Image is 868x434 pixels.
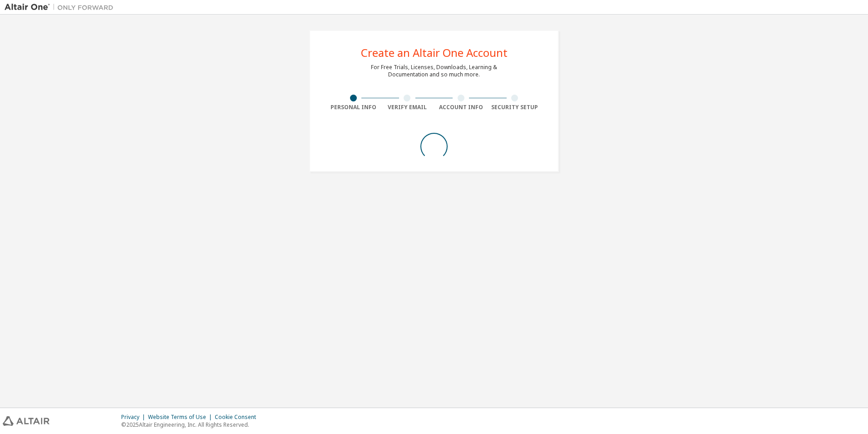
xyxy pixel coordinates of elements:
[371,64,497,78] div: For Free Trials, Licenses, Downloads, Learning & Documentation and so much more.
[215,414,261,421] div: Cookie Consent
[3,416,49,426] img: altair_logo.svg
[326,104,380,111] div: Personal Info
[488,104,542,111] div: Security Setup
[434,104,488,111] div: Account Info
[5,3,118,12] img: Altair One
[380,104,434,111] div: Verify Email
[121,414,148,421] div: Privacy
[121,421,261,429] p: © 2025 Altair Engineering, Inc. All Rights Reserved.
[148,414,215,421] div: Website Terms of Use
[361,47,508,58] div: Create an Altair One Account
